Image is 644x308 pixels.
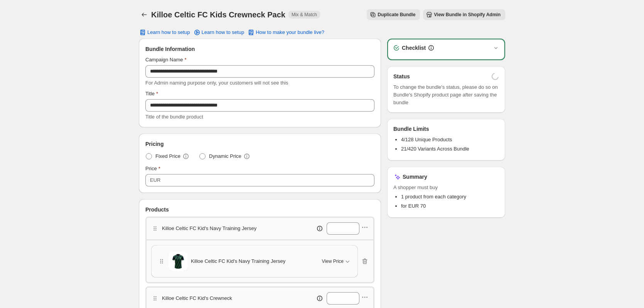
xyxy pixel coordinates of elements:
[317,255,356,267] button: View Price
[139,9,150,20] button: Back
[322,258,344,264] span: View Price
[145,90,158,98] label: Title
[145,80,288,86] span: For Admin naming purpose only, your customers will not see this
[145,114,203,120] span: Title of the bundle product
[393,184,499,191] span: A shopper must buy
[162,294,232,302] p: Killoe Celtic FC Kid's Crewneck
[402,44,426,52] h3: Checklist
[202,29,244,36] span: Learn how to setup
[155,152,180,160] span: Fixed Price
[367,9,420,20] button: Duplicate Bundle
[147,29,190,36] span: Learn how to setup
[401,137,452,142] span: 4/128 Unique Products
[191,257,285,265] span: Killoe Celtic FC Kid's Navy Training Jersey
[145,56,187,64] label: Campaign Name
[209,152,241,160] span: Dynamic Price
[403,173,427,181] h3: Summary
[145,140,164,148] span: Pricing
[150,176,160,184] div: EUR
[401,146,469,152] span: 21/420 Variants Across Bundle
[434,12,501,18] span: View Bundle in Shopify Admin
[256,29,324,36] span: How to make your bundle live?
[151,10,285,19] h1: Killoe Celtic FC Kids Crewneck Pack
[393,125,429,133] h3: Bundle Limits
[145,206,169,213] span: Products
[169,252,188,271] img: Killoe Celtic FC Kid's Navy Training Jersey
[393,83,499,107] span: To change the bundle's status, please do so on Bundle's Shopify product page after saving the bundle
[423,9,505,20] button: View Bundle in Shopify Admin
[162,225,256,232] p: Killoe Celtic FC Kid's Navy Training Jersey
[145,45,195,53] span: Bundle Information
[189,27,249,38] a: Learn how to setup
[145,165,160,173] label: Price
[401,202,499,210] li: for EUR 70
[401,193,499,201] li: 1 product from each category
[292,12,317,18] span: Mix & Match
[134,27,195,38] button: Learn how to setup
[393,73,410,80] h3: Status
[243,27,329,38] button: How to make your bundle live?
[378,12,415,18] span: Duplicate Bundle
